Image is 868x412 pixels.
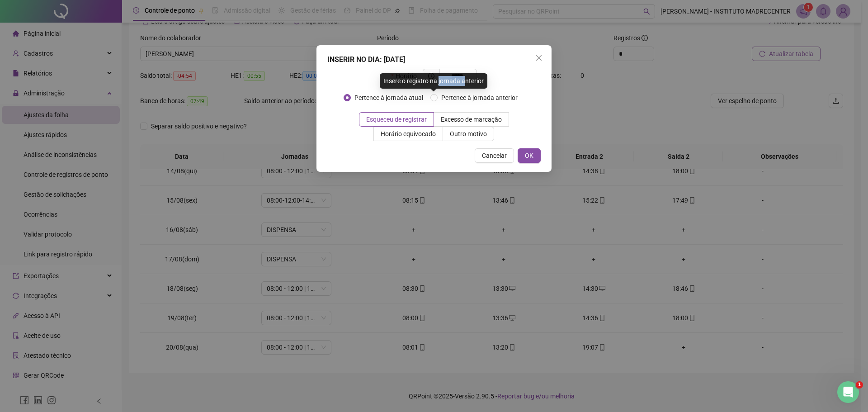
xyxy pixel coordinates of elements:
[391,69,422,83] label: Horário
[438,93,521,103] span: Pertence à jornada anterior
[535,54,542,62] span: close
[837,381,859,403] iframe: Intercom live chat
[428,73,434,79] span: clock-circle
[327,54,541,65] div: INSERIR NO DIA : [DATE]
[441,116,502,123] span: Excesso de marcação
[532,51,546,65] button: Close
[380,73,487,89] div: Insere o registro na jornada anterior
[366,116,427,123] span: Esqueceu de registrar
[351,93,427,103] span: Pertence à jornada atual
[381,130,436,137] span: Horário equivocado
[518,148,541,163] button: OK
[475,148,514,163] button: Cancelar
[482,151,507,161] span: Cancelar
[856,381,863,388] span: 1
[450,130,487,137] span: Outro motivo
[525,151,533,161] span: OK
